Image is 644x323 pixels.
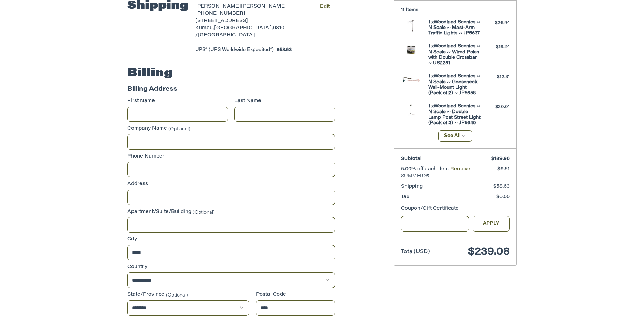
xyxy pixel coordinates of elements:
[495,167,510,172] span: -$9.51
[473,216,510,232] button: Apply
[401,167,450,172] span: 5.00% off each item
[127,208,335,216] label: Apartment/Suite/Building
[483,104,510,110] div: $20.01
[256,291,335,299] label: Postal Code
[438,130,472,142] button: See All
[428,74,481,96] h4: 1 x Woodland Scenics ~ N Scale ~ Gooseneck Wall-Mount Light (Pack of 2) ~ JP5658
[127,85,177,98] legend: Billing Address
[428,20,481,36] h4: 1 x Woodland Scenics ~ N Scale ~ Mast-Arm Traffic Lights ~ JP5637
[127,98,228,105] label: First Name
[401,216,469,232] input: Gift Certificate or Coupon Code
[483,74,510,80] div: $12.31
[401,195,409,200] span: Tax
[193,210,215,214] small: (Optional)
[428,44,481,66] h4: 1 x Woodland Scenics ~ N Scale ~ Wired Poles with Double Crossbar ~ US2251
[401,205,510,213] div: Coupon/Gift Certificate
[127,263,335,271] label: Country
[195,4,241,9] span: [PERSON_NAME]
[491,157,510,161] span: $189.96
[315,1,335,11] button: Edit
[428,104,481,126] h4: 1 x Woodland Scenics ~ N Scale ~ Double Lamp Post Street Light (Pack of 3) ~ JP5640
[450,167,471,172] a: Remove
[127,66,172,80] h2: Billing
[483,44,510,51] div: $19.24
[234,98,335,105] label: Last Name
[195,46,274,53] span: UPS® (UPS Worldwide Expedited®)
[241,4,287,9] span: [PERSON_NAME]
[127,153,335,160] label: Phone Number
[195,19,248,23] span: [STREET_ADDRESS]
[166,293,188,297] small: (Optional)
[401,249,430,255] span: Total (USD)
[195,11,245,16] span: [PHONE_NUMBER]
[401,157,422,161] span: Subtotal
[274,46,292,53] span: $58.63
[401,7,510,13] h3: 11 Items
[401,184,423,189] span: Shipping
[127,181,335,188] label: Address
[195,26,214,31] span: Kumeu,
[468,247,510,257] span: $239.08
[493,184,510,189] span: $58.63
[127,291,249,299] label: State/Province
[198,33,255,38] span: [GEOGRAPHIC_DATA]
[127,125,335,132] label: Company Name
[168,127,190,131] small: (Optional)
[401,173,510,180] span: SUMMER25
[483,20,510,26] div: $26.94
[127,236,335,243] label: City
[496,195,510,200] span: $0.00
[214,26,273,31] span: [GEOGRAPHIC_DATA],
